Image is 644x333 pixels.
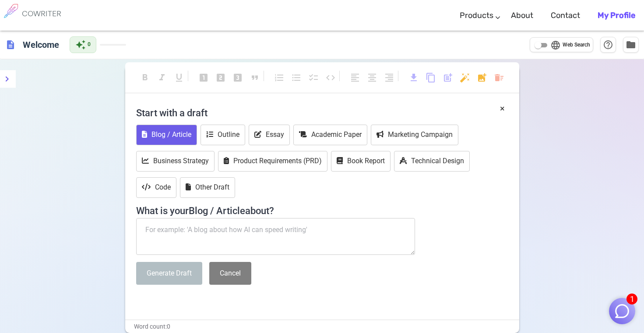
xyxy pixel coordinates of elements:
[136,262,202,285] button: Generate Draft
[408,72,419,83] span: download
[626,294,637,304] span: 1
[291,72,302,83] span: format_list_bulleted
[443,72,453,83] span: post_add
[384,72,394,83] span: format_align_right
[140,72,150,83] span: format_bold
[623,37,639,53] button: Manage Documents
[22,10,61,18] h6: COWRITER
[232,72,243,83] span: looks_3
[367,72,377,83] span: format_align_center
[209,262,251,285] button: Cancel
[125,320,519,333] div: Word count: 0
[218,151,327,172] button: Product Requirements (PRD)
[350,72,360,83] span: format_align_left
[136,200,508,217] h4: What is your Blog / Article about?
[603,39,613,50] span: help_outline
[609,298,635,324] button: 1
[394,151,470,172] button: Technical Design
[600,37,616,53] button: Help & Shortcuts
[249,125,290,145] button: Essay
[201,125,245,145] button: Outline
[477,72,487,83] span: add_photo_alternate
[136,102,508,123] h4: Start with a draft
[274,72,285,83] span: format_list_numbered
[460,72,470,83] span: auto_fix_high
[198,72,209,83] span: looks_one
[551,3,580,29] a: Contact
[494,72,504,83] span: delete_sweep
[136,125,197,145] button: Blog / Article
[614,303,630,319] img: Close chat
[174,72,184,83] span: format_underlined
[550,40,561,50] span: language
[511,3,533,29] a: About
[215,72,226,83] span: looks_two
[5,39,16,50] span: description
[157,72,167,83] span: format_italic
[598,11,635,20] b: My Profile
[136,151,215,172] button: Business Strategy
[460,3,493,29] a: Products
[500,102,505,115] button: ×
[75,39,86,50] span: auto_awesome
[331,151,391,172] button: Book Report
[88,40,91,49] span: 0
[19,36,63,54] h6: Click to edit title
[308,72,319,83] span: checklist
[325,72,336,83] span: code
[293,125,367,145] button: Academic Paper
[598,3,635,29] a: My Profile
[626,39,636,50] span: folder
[371,125,458,145] button: Marketing Campaign
[250,72,260,83] span: format_quote
[180,177,235,198] button: Other Draft
[426,72,436,83] span: content_copy
[563,41,590,50] span: Web Search
[136,177,176,198] button: Code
